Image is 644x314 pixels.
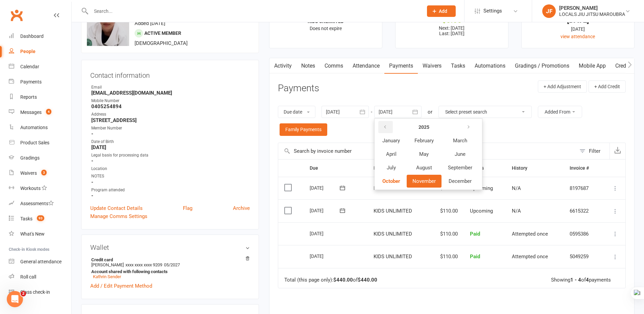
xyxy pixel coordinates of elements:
strong: 1 - 4 [570,277,581,283]
td: $110.00 [428,199,463,222]
button: June [442,148,478,161]
th: History [506,160,564,177]
p: Next: [DATE] Last: [DATE] [402,25,502,36]
span: KIDS UNLIMITED [374,253,412,260]
a: Add / Edit Payment Method [90,282,152,290]
div: Payments [20,79,42,84]
button: February [407,134,442,147]
td: 0595386 [564,222,601,245]
button: October [377,175,406,188]
span: Active member [144,30,181,36]
div: Reports [20,94,37,100]
strong: 2025 [419,124,429,130]
a: Kathrin Sender [93,274,121,279]
th: Membership [367,160,428,177]
a: General attendance kiosk mode [9,254,71,269]
div: Product Sales [20,140,49,145]
span: 05/2027 [164,262,180,267]
th: Due [304,160,367,177]
a: Activity [269,58,296,74]
button: Add [427,5,456,17]
span: Paid [470,231,480,237]
div: Total (this page only): of [284,277,377,283]
div: Location [91,166,250,172]
a: Product Sales [9,135,71,150]
button: September [442,161,478,174]
strong: $440.00 [358,277,377,283]
input: Search... [89,6,418,16]
div: Workouts [20,186,41,191]
span: Attempted once [512,231,548,237]
a: view attendance [560,34,595,39]
span: 2 [21,291,26,296]
strong: - [91,158,250,164]
a: Gradings / Promotions [510,58,574,74]
span: June [455,151,466,157]
span: N/A [512,208,521,214]
div: [DATE] [310,205,341,216]
a: Calendar [9,59,71,74]
span: August [416,165,432,171]
div: Filter [589,147,600,155]
button: + Add Adjustment [538,80,587,93]
div: [DATE] [528,17,628,24]
strong: - [91,131,250,137]
th: Invoice # [564,160,601,177]
a: Archive [233,204,250,212]
td: 8197687 [564,177,601,200]
a: Payments [384,58,418,74]
div: Mobile Number [91,98,250,104]
a: Automations [470,58,510,74]
span: July [387,165,396,171]
div: Gradings [20,155,40,161]
div: [DATE] [310,228,341,239]
strong: 0405254894 [91,103,250,110]
div: $0.00 [402,17,502,24]
h3: Wallet [90,244,250,251]
span: March [453,138,467,144]
div: General attendance [20,259,62,264]
a: Manage Comms Settings [90,212,147,220]
button: July [377,161,406,174]
h3: Payments [278,83,319,94]
div: Waivers [20,170,37,176]
strong: $440.00 [333,277,353,283]
a: Waivers [418,58,446,74]
div: Tasks [20,216,32,221]
span: 4 [46,109,51,115]
div: Date of Birth [91,139,250,145]
div: [DATE] [528,25,628,33]
th: Status [464,160,506,177]
button: Filter [576,143,610,159]
div: What's New [20,231,45,237]
span: May [419,151,429,157]
span: Paid [470,253,480,260]
button: May [407,148,442,161]
div: or [428,108,432,116]
td: $110.00 [428,222,463,245]
span: December [449,178,472,184]
span: September [448,165,472,171]
a: Tasks 93 [9,211,71,226]
strong: [STREET_ADDRESS] [91,117,250,123]
div: People [20,49,35,54]
div: JF [542,4,556,18]
a: Update Contact Details [90,204,143,212]
a: Notes [296,58,320,74]
div: Calendar [20,64,39,69]
iframe: Intercom live chat [7,291,23,307]
a: Assessments [9,196,71,211]
a: Family Payments [280,123,327,136]
div: Automations [20,125,48,130]
div: Assessments [20,201,54,206]
span: Add [439,8,447,14]
time: Added [DATE] [135,20,165,26]
button: January [377,134,406,147]
span: February [414,138,434,144]
strong: Credit card [91,257,246,262]
span: Does not expire [310,26,342,31]
a: Reports [9,90,71,105]
a: Messages 4 [9,105,71,120]
span: 3 [41,170,47,175]
a: Workouts [9,181,71,196]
